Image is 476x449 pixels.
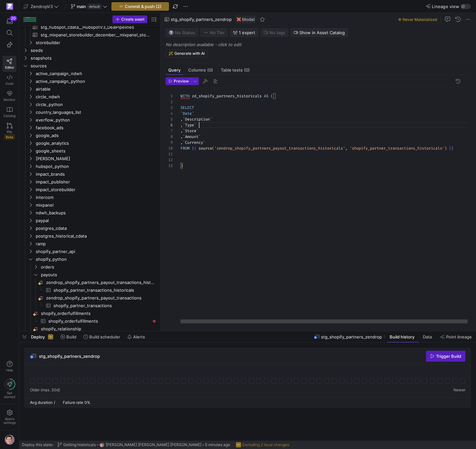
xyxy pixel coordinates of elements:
[22,309,158,317] div: Press SPACE to select this row.
[22,132,158,139] div: Press SPACE to select this row.
[212,146,214,151] span: (
[207,68,213,72] span: (0)
[449,146,451,151] span: }
[36,132,157,139] span: google_ads
[180,134,183,139] span: ,
[327,146,345,151] span: oricals'
[4,417,16,425] span: Space settings
[183,122,185,128] span: `
[239,30,255,35] span: 1 expert
[423,334,432,339] span: Data
[22,108,158,116] div: Press SPACE to select this row.
[205,443,230,447] span: 5 minutes ago
[22,186,158,193] div: Press SPACE to select this row.
[58,331,79,342] button: Build
[3,1,16,12] a: https://storage.googleapis.com/y42-prod-data-exchange/images/qZXOSqkTtPuVcXVzF40oUlM07HVTwZXfPK0U...
[22,294,158,302] a: zendrop_shopify_partners_payout_transactions​​​​​​​​
[192,111,194,116] span: `
[22,170,158,178] div: Press SPACE to select this row.
[166,77,191,85] button: Preview
[3,433,16,446] button: https://storage.googleapis.com/y42-prod-data-exchange/images/G2kHvxVlt02YItTmblwfhPy4mK5SfUxFU6Tr...
[106,443,201,447] span: [PERSON_NAME] [PERSON_NAME] [PERSON_NAME]
[36,109,157,116] span: country_languages_list
[180,163,183,168] span: )
[22,201,158,209] div: Press SPACE to select this row.
[36,217,157,224] span: paypal
[36,140,157,147] span: google_analytics
[261,28,288,37] button: No tags
[41,271,157,278] span: payouts
[166,99,173,105] div: 2
[244,68,250,72] span: (0)
[180,122,183,128] span: ,
[36,78,157,85] span: active_campaign_python
[22,162,158,170] div: Press SPACE to select this row.
[180,140,183,145] span: ,
[180,146,189,151] span: FROM
[39,354,100,359] span: stg_shopify_partners_zendrop
[446,334,472,339] span: Point lineage
[180,128,183,133] span: ,
[390,334,414,339] span: Build history
[36,232,157,240] span: postgres_historical_cdata
[63,400,83,405] span: Failure rate
[180,117,183,122] span: ,
[5,82,14,85] span: Code
[112,2,169,11] button: Commit & push (2)
[242,443,289,447] span: Excluding 2 local changes
[203,30,225,35] span: No Tier
[22,178,158,186] div: Press SPACE to select this row.
[203,30,209,35] img: No tier
[444,146,447,151] span: )
[22,70,158,77] div: Press SPACE to select this row.
[166,128,173,134] div: 7
[185,128,196,133] span: Store
[22,217,158,224] div: Press SPACE to select this row.
[41,263,157,271] span: orders
[174,51,205,56] span: Generate with AI
[41,310,157,317] span: shopify_orderfulfillments​​​​​​​​
[22,93,158,101] div: Press SPACE to select this row.
[22,278,158,286] a: zendrop_shopify_partners_payout_transactions_historicals​​​​​​​​
[41,31,150,39] span: stg_mixpanel_storebuilder_december__mixpanel_store_builder_events_deprecated_december​​​​​​​​​​
[56,441,232,449] button: Getting historicalshttps://storage.googleapis.com/y42-prod-data-exchange/images/G2kHvxVlt02YItTmb...
[22,443,53,447] span: Deploy this state:
[166,157,173,163] div: 12
[22,23,158,31] a: stg_hubspot_cdata__HubspotV3_DealPipelines​​​​​​​​​​
[4,134,15,140] span: Beta
[166,163,173,169] div: 13
[22,255,158,263] div: Press SPACE to select this row.
[36,209,157,217] span: ndwh_backups
[36,39,157,46] span: storebuilder
[36,70,157,77] span: active_campaign_ndwh
[36,171,157,178] span: impact_brands
[66,334,76,339] span: Build
[22,309,158,317] a: shopify_orderfulfillments​​​​​​​​
[53,302,150,309] span: shopify_partner_transactions​​​​​​​​​
[22,317,158,325] a: shopify_orderfulfillments​​​​​​​​​
[89,334,120,339] span: Build scheduler
[22,31,158,39] div: Press SPACE to select this row.
[41,24,150,31] span: stg_hubspot_cdata__HubspotV3_DealPipelines​​​​​​​​​​
[299,30,345,35] span: Show in Asset Catalog
[22,224,158,232] div: Press SPACE to select this row.
[81,331,123,342] button: Build scheduler
[22,39,158,46] div: Press SPACE to select this row.
[199,134,201,139] span: `
[22,147,158,155] div: Press SPACE to select this row.
[188,68,213,72] span: Columns
[36,256,157,263] span: shopify_python
[4,391,15,399] span: Get started
[5,65,14,69] span: Editor
[169,30,174,35] img: No status
[121,17,144,22] span: Create asset
[31,47,157,54] span: seeds
[84,400,90,405] span: 0%
[99,442,104,447] img: https://storage.googleapis.com/y42-prod-data-exchange/images/G2kHvxVlt02YItTmblwfhPy4mK5SfUxFU6Tr...
[3,407,16,427] a: Spacesettings
[3,104,16,120] a: Catalog
[22,271,158,278] div: Press SPACE to select this row.
[174,79,189,83] span: Preview
[22,317,158,325] div: Press SPACE to select this row.
[166,111,173,116] div: 4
